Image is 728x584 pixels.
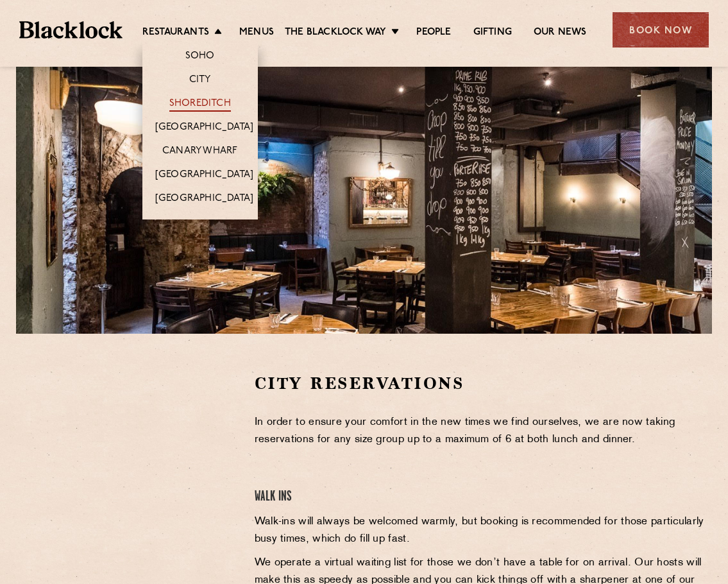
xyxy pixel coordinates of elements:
[155,193,253,207] a: [GEOGRAPHIC_DATA]
[155,121,253,135] a: [GEOGRAPHIC_DATA]
[19,21,123,39] img: BL_Textured_Logo-footer-cropped.svg
[189,74,211,88] a: City
[285,26,386,40] a: The Blacklock Way
[255,488,712,506] h4: Walk Ins
[255,414,712,449] p: In order to ensure your comfort in the new times we find ourselves, we are now taking reservation...
[169,98,231,112] a: Shoreditch
[255,513,712,548] p: Walk-ins will always be welcomed warmly, but booking is recommended for those particularly busy t...
[255,372,712,395] h2: City Reservations
[416,26,451,40] a: People
[613,12,709,47] div: Book Now
[162,145,237,159] a: Canary Wharf
[239,26,274,40] a: Menus
[142,26,209,40] a: Restaurants
[185,50,215,64] a: Soho
[155,169,253,183] a: [GEOGRAPHIC_DATA]
[534,26,587,40] a: Our News
[473,26,512,40] a: Gifting
[54,372,198,565] iframe: OpenTable make booking widget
